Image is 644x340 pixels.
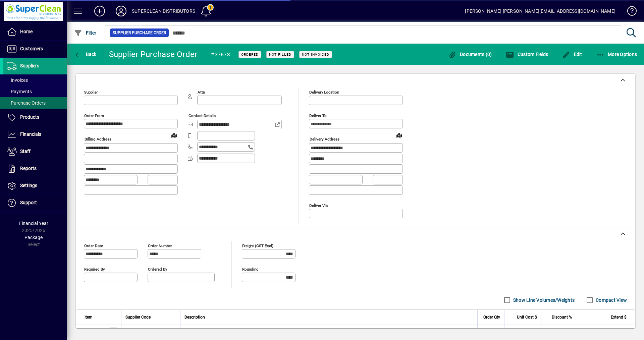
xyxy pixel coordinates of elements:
span: Ordered [241,52,259,57]
span: Support [20,200,37,205]
span: Supplier Purchase Order [113,30,166,36]
div: Supplier Purchase Order [109,49,198,60]
a: Reports [3,160,67,177]
div: [PERSON_NAME] [PERSON_NAME][EMAIL_ADDRESS][DOMAIN_NAME] [465,6,615,16]
button: Filter [72,27,98,39]
mat-label: Order from [84,113,104,118]
span: Item [85,314,93,321]
button: Back [72,48,98,60]
a: View on map [394,130,405,140]
td: 0.00 [541,325,576,338]
button: More Options [595,48,639,60]
span: Financials [20,131,41,137]
mat-label: Deliver via [309,203,328,208]
a: Support [3,194,67,211]
span: Invoices [7,77,28,83]
mat-label: Deliver To [309,113,327,118]
mat-label: Order number [148,243,172,248]
span: Description [184,314,205,321]
a: Staff [3,143,67,160]
span: Supplier Code [125,314,151,321]
span: Package [24,235,43,240]
span: Extend $ [611,314,627,321]
a: Settings [3,177,67,194]
span: Back [74,52,97,57]
span: Staff [20,149,31,154]
td: FK-BLITZ05 [121,325,180,338]
span: Purchase Orders [7,100,46,106]
span: Financial Year [19,221,48,226]
mat-label: Delivery Location [309,90,339,95]
a: Knowledge Base [622,1,636,23]
a: Payments [3,86,67,97]
span: Suppliers [20,63,39,68]
div: #37673 [211,49,230,60]
span: Settings [20,183,37,188]
span: Not Invoiced [302,52,329,57]
span: Custom Fields [506,52,548,57]
a: Products [3,109,67,126]
mat-label: Supplier [84,90,98,95]
span: Discount % [552,314,572,321]
span: More Options [596,52,637,57]
a: Home [3,23,67,40]
span: Unit Cost $ [517,314,537,321]
button: Add [89,5,110,17]
td: 27.3000 [504,325,541,338]
mat-label: Freight (GST excl) [242,243,273,248]
a: Customers [3,41,67,57]
mat-label: Rounding [242,267,258,271]
mat-label: Order date [84,243,103,248]
div: SUPERCLEAN DISTRIBUTORS [132,6,195,16]
mat-label: Attn [198,90,205,95]
span: Filter [74,30,97,36]
button: Profile [110,5,132,17]
td: 3.0000 [477,325,504,338]
button: Custom Fields [504,48,550,60]
span: Payments [7,89,32,94]
label: Show Line Volumes/Weights [512,297,575,303]
span: Edit [562,52,582,57]
span: Not Filled [269,52,291,57]
mat-label: Required by [84,267,105,271]
button: Documents (0) [447,48,494,60]
a: Financials [3,126,67,143]
mat-label: Ordered by [148,267,167,271]
button: Edit [560,48,584,60]
app-page-header-button: Back [67,48,104,60]
a: Purchase Orders [3,97,67,109]
td: 81.90 [576,325,635,338]
span: Order Qty [483,314,500,321]
a: Invoices [3,74,67,86]
label: Compact View [594,297,627,303]
span: Home [20,29,33,34]
span: Products [20,114,39,120]
span: Reports [20,166,37,171]
span: Documents (0) [448,52,492,57]
a: View on map [169,130,179,140]
span: Customers [20,46,43,51]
